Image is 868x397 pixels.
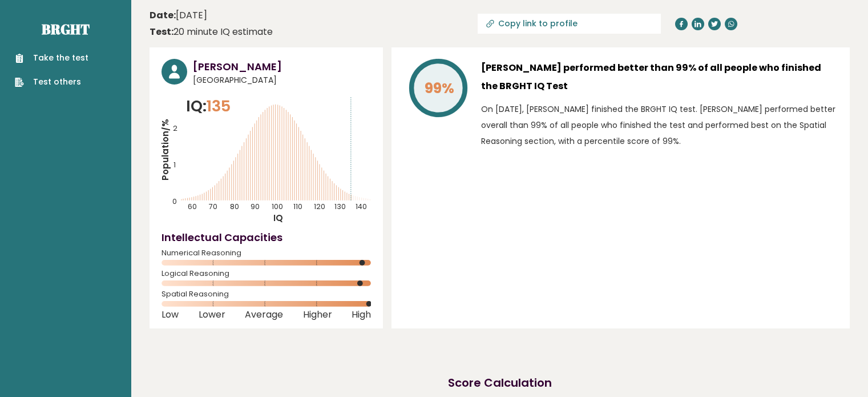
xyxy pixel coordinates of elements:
tspan: 90 [251,202,260,211]
tspan: 1 [173,160,176,170]
tspan: IQ [273,212,283,224]
time: [DATE] [150,9,207,22]
tspan: 100 [272,202,283,211]
tspan: 0 [172,197,177,206]
a: Test others [15,76,88,88]
span: [GEOGRAPHIC_DATA] [193,74,371,86]
tspan: 80 [230,202,239,211]
span: High [352,312,371,317]
span: Lower [199,312,225,317]
p: On [DATE], [PERSON_NAME] finished the BRGHT IQ test. [PERSON_NAME] performed better overall than ... [481,101,838,149]
span: Numerical Reasoning [162,251,371,255]
tspan: 2 [173,123,177,133]
h3: [PERSON_NAME] [193,59,371,74]
tspan: 140 [356,202,367,211]
tspan: 99% [425,78,454,98]
b: Date: [150,9,176,22]
h2: Score Calculation [448,374,552,391]
tspan: 60 [188,202,197,211]
h4: Intellectual Capacities [162,230,371,245]
span: Logical Reasoning [162,271,371,276]
a: Brght [42,20,90,38]
span: Average [245,312,283,317]
span: Higher [303,312,332,317]
p: IQ: [186,95,231,118]
tspan: 70 [209,202,217,211]
tspan: Population/% [159,119,171,181]
tspan: 130 [334,202,346,211]
span: Spatial Reasoning [162,292,371,296]
h3: [PERSON_NAME] performed better than 99% of all people who finished the BRGHT IQ Test [481,59,838,95]
span: Low [162,312,179,317]
div: 20 minute IQ estimate [150,25,273,39]
span: 135 [207,95,231,117]
a: Take the test [15,52,88,64]
tspan: 120 [314,202,325,211]
tspan: 110 [293,202,302,211]
b: Test: [150,25,173,38]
